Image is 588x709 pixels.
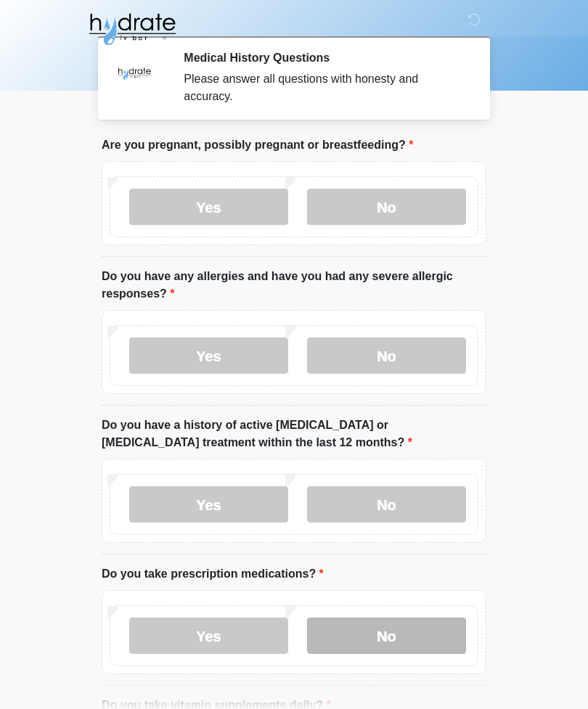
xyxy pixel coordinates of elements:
label: No [307,189,466,225]
label: Yes [129,189,288,225]
div: Please answer all questions with honesty and accuracy. [184,70,465,105]
label: No [307,337,466,374]
label: Yes [129,337,288,374]
label: Yes [129,618,288,654]
label: Are you pregnant, possibly pregnant or breastfeeding? [102,136,413,154]
label: Do you take prescription medications? [102,565,324,583]
img: Agent Avatar [113,51,156,94]
label: Do you have any allergies and have you had any severe allergic responses? [102,268,486,303]
img: Hydrate IV Bar - Fort Collins Logo [87,11,177,47]
label: No [307,618,466,654]
label: Do you have a history of active [MEDICAL_DATA] or [MEDICAL_DATA] treatment within the last 12 mon... [102,417,486,451]
label: Yes [129,486,288,522]
label: No [307,486,466,522]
